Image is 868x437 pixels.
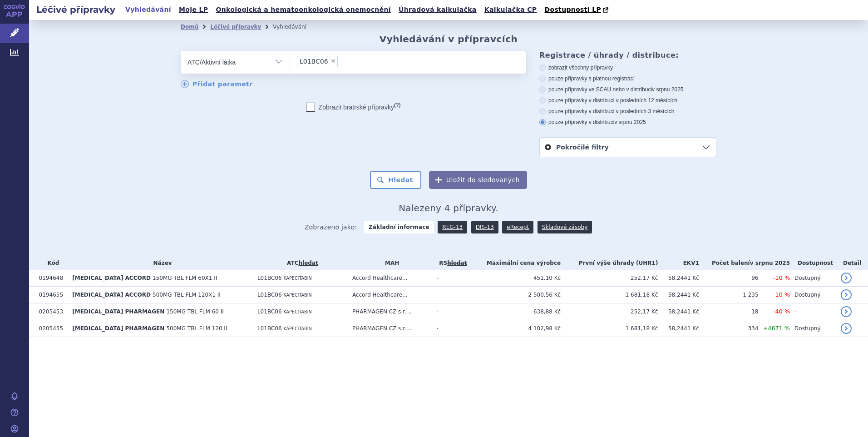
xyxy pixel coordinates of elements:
span: KAPECITABIN [283,293,311,298]
span: 500MG TBL FLM 120 II [166,325,227,332]
td: 1 681,18 Kč [561,287,658,303]
th: Detail [836,256,868,270]
span: [MEDICAL_DATA] PHARMAGEN [72,325,164,332]
a: Domů [181,24,198,30]
td: - [432,287,470,303]
th: Název [68,256,253,270]
a: Onkologická a hematoonkologická onemocnění [213,4,394,16]
td: 58,2441 Kč [658,270,699,287]
a: Dostupnosti LP [542,4,613,16]
span: +4671 % [763,325,790,332]
a: detail [841,306,852,317]
span: Nalezeny 4 přípravky. [399,203,498,214]
a: vyhledávání neobsahuje žádnou platnou referenční skupinu [447,260,467,266]
label: pouze přípravky v distribuci [539,119,716,126]
button: Hledat [370,171,421,189]
span: -10 % [773,274,790,281]
th: První výše úhrady (UHR1) [561,256,658,270]
label: pouze přípravky s platnou registrací [539,75,716,82]
td: 1 681,18 Kč [561,320,658,337]
span: -40 % [773,308,790,315]
span: -10 % [773,291,790,298]
th: EKV1 [658,256,699,270]
span: 500MG TBL FLM 120X1 II [153,292,221,298]
span: L01BC06 [300,58,328,65]
span: × [330,58,336,64]
td: 58,2441 Kč [658,320,699,337]
td: 1 235 [699,287,759,303]
a: hledat [298,260,318,266]
span: L01BC06 [257,308,282,315]
th: Počet balení [699,256,790,270]
td: 58,2441 Kč [658,303,699,320]
a: Kalkulačka CP [482,4,540,16]
td: 334 [699,320,759,337]
th: MAH [348,256,432,270]
td: PHARMAGEN CZ s.r.... [348,320,432,337]
td: - [432,320,470,337]
li: Vyhledávání [273,20,318,34]
th: Dostupnost [790,256,836,270]
a: Skladové zásoby [538,221,592,233]
span: Dostupnosti LP [544,6,601,13]
a: detail [841,323,852,334]
a: Úhradová kalkulačka [396,4,479,16]
td: - [432,270,470,287]
h3: Registrace / úhrady / distribuce: [539,51,716,60]
td: 4 102,98 Kč [469,320,561,337]
td: 638,88 Kč [469,303,561,320]
span: 150MG TBL FLM 60X1 II [153,275,217,281]
span: L01BC06 [257,275,282,281]
button: Uložit do sledovaných [429,171,527,189]
abbr: (?) [394,102,400,108]
td: 0205453 [35,303,68,320]
a: detail [841,273,852,283]
td: 96 [699,270,759,287]
h2: Léčivé přípravky [29,3,123,16]
td: 2 500,56 Kč [469,287,561,303]
td: Accord Healthcare... [348,287,432,303]
label: pouze přípravky v distribuci v posledních 12 měsících [539,97,716,104]
th: ATC [253,256,348,270]
span: [MEDICAL_DATA] PHARMAGEN [72,308,164,315]
td: Dostupný [790,287,836,303]
td: - [790,303,836,320]
span: [MEDICAL_DATA] ACCORD [72,275,151,281]
span: v srpnu 2025 [750,260,790,266]
td: 0194648 [35,270,68,287]
label: pouze přípravky v distribuci v posledních 3 měsících [539,108,716,115]
span: v srpnu 2025 [614,119,646,125]
td: 0194655 [35,287,68,303]
a: eRecept [502,221,533,233]
span: KAPECITABIN [283,309,311,314]
span: [MEDICAL_DATA] ACCORD [72,292,151,298]
td: Dostupný [790,270,836,287]
td: 58,2441 Kč [658,287,699,303]
a: Přidat parametr [181,80,253,88]
td: PHARMAGEN CZ s.r.... [348,303,432,320]
td: 252,17 Kč [561,270,658,287]
label: Zobrazit bratrské přípravky [306,103,401,112]
span: v srpnu 2025 [652,86,683,93]
label: pouze přípravky ve SCAU nebo v distribuci [539,86,716,93]
a: Pokročilé filtry [540,138,716,157]
strong: Základní informace [364,221,434,233]
a: Léčivé přípravky [210,24,261,30]
td: Dostupný [790,320,836,337]
span: L01BC06 [257,325,282,332]
span: 150MG TBL FLM 60 II [166,308,223,315]
a: REG-13 [438,221,467,233]
input: L01BC06 [340,55,345,67]
td: Accord Healthcare... [348,270,432,287]
a: Vyhledávání [123,4,174,16]
th: RS [432,256,470,270]
span: L01BC06 [257,292,282,298]
th: Maximální cena výrobce [469,256,561,270]
a: detail [841,289,852,300]
th: Kód [35,256,68,270]
h2: Vyhledávání v přípravcích [380,34,518,45]
a: DIS-13 [471,221,498,233]
td: 252,17 Kč [561,303,658,320]
span: Zobrazeno jako: [305,221,357,233]
td: 0205455 [35,320,68,337]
